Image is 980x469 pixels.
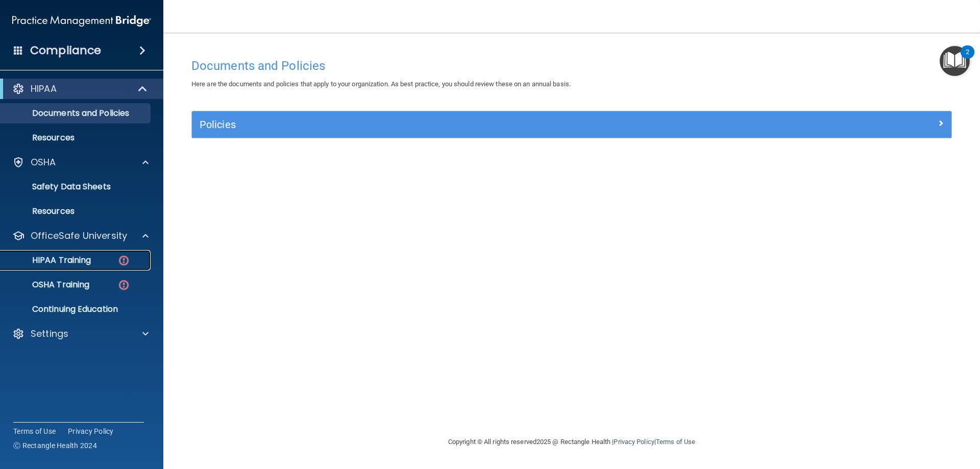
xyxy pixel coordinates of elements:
[200,116,944,133] a: Policies
[12,11,151,31] img: PMB logo
[7,182,146,192] p: Safety Data Sheets
[191,80,571,88] span: Here are the documents and policies that apply to your organization. As best practice, you should...
[940,46,970,76] button: Open Resource Center, 2 new notifications
[31,230,127,242] p: OfficeSafe University
[191,59,952,72] h4: Documents and Policies
[7,304,146,314] p: Continuing Education
[7,206,146,216] p: Resources
[200,119,754,130] h5: Policies
[31,156,56,168] p: OSHA
[12,230,149,242] a: OfficeSafe University
[7,280,89,290] p: OSHA Training
[68,426,114,436] a: Privacy Policy
[7,133,146,143] p: Resources
[13,440,97,451] span: Ⓒ Rectangle Health 2024
[31,328,68,340] p: Settings
[12,328,149,340] a: Settings
[7,255,91,265] p: HIPAA Training
[117,279,130,291] img: danger-circle.6113f641.png
[966,52,969,65] div: 2
[803,397,968,437] iframe: Drift Widget Chat Controller
[30,43,101,58] h4: Compliance
[385,426,758,458] div: Copyright © All rights reserved 2025 @ Rectangle Health | |
[7,108,146,118] p: Documents and Policies
[656,438,695,446] a: Terms of Use
[31,83,57,95] p: HIPAA
[13,426,56,436] a: Terms of Use
[12,156,149,168] a: OSHA
[117,254,130,267] img: danger-circle.6113f641.png
[12,83,148,95] a: HIPAA
[614,438,654,446] a: Privacy Policy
